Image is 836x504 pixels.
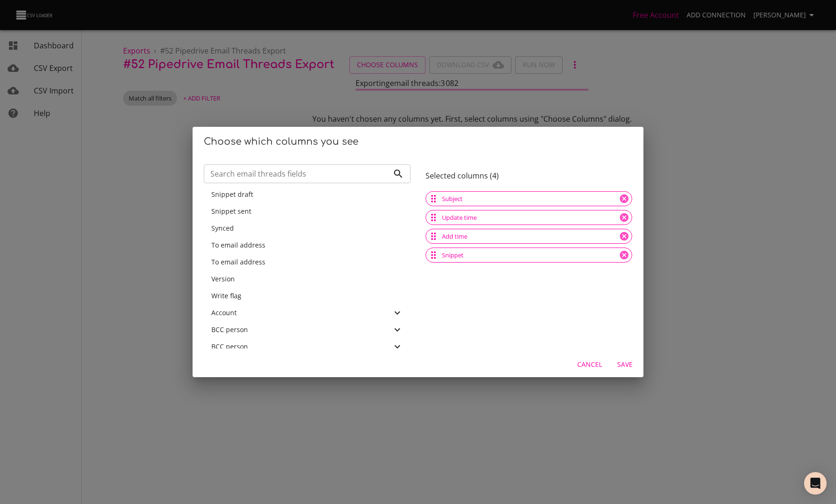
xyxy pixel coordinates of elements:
button: Cancel [573,356,606,373]
span: To email address [211,240,265,249]
span: Update time [436,213,482,222]
div: Add time [426,229,632,244]
div: Account [204,304,410,321]
span: Write flag [211,291,241,300]
h6: Selected columns ( 4 ) [426,171,632,180]
span: Snippet [436,251,469,260]
div: Write flag [204,287,410,304]
div: To email address [204,237,410,254]
h2: Choose which columns you see [204,134,632,149]
span: Account [211,308,237,317]
span: Cancel [577,359,602,371]
div: Snippet draft [204,186,410,203]
span: BCC person [211,342,248,351]
button: Save [610,356,640,373]
div: To email address [204,254,410,271]
span: Add time [436,232,473,241]
div: Subject [426,191,632,206]
div: BCC person [204,338,410,355]
span: Version [211,274,235,283]
span: Save [613,359,636,371]
div: Open Intercom Messenger [804,472,827,495]
span: To email address [211,257,265,266]
span: BCC person [211,325,248,334]
div: Snippet sent [204,203,410,220]
span: Synced [211,224,234,233]
div: Update time [426,210,632,225]
span: Subject [436,194,468,203]
div: Snippet [426,248,632,263]
div: BCC person [204,321,410,338]
div: Synced [204,220,410,237]
span: Snippet draft [211,190,253,199]
div: Version [204,271,410,287]
span: Snippet sent [211,207,251,216]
